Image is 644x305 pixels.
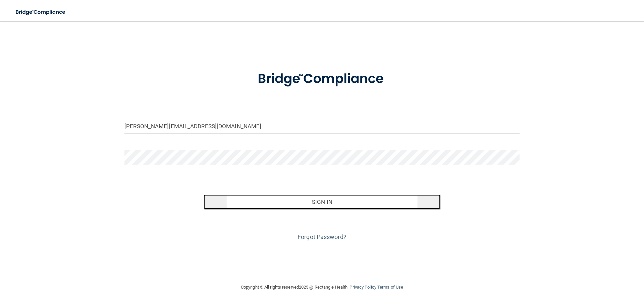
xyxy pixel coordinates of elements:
a: Terms of Use [377,285,403,290]
input: Email [124,119,520,134]
button: Sign In [204,195,441,209]
div: Copyright © All rights reserved 2025 @ Rectangle Health | | [200,277,444,298]
img: bridge_compliance_login_screen.278c3ca4.svg [10,5,72,19]
a: Privacy Policy [350,285,376,290]
img: bridge_compliance_login_screen.278c3ca4.svg [244,62,400,96]
a: Forgot Password? [298,233,346,240]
